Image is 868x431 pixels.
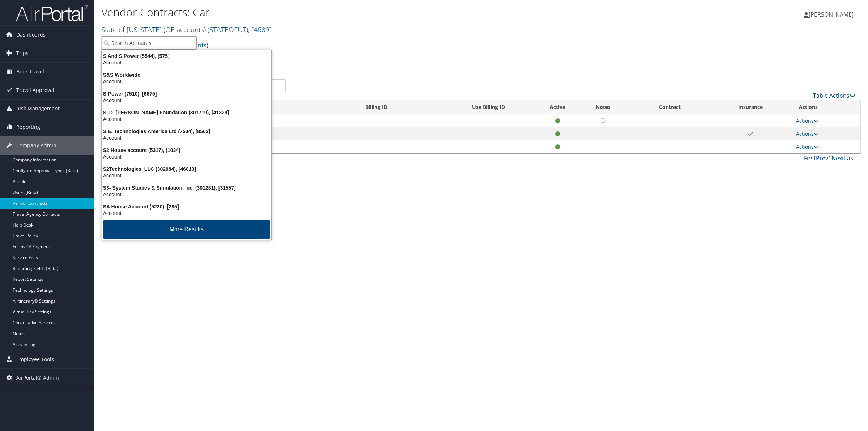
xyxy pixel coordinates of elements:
span: ( STATEOFUT ) [208,25,248,34]
div: Account [98,116,276,122]
span: Company Admin [16,136,56,155]
th: Corporate Discount: activate to sort column ascending [211,100,358,114]
div: Account [98,210,276,216]
th: Insurance: activate to sort column ascending [708,100,793,114]
button: More Results [103,220,270,239]
div: SA House Account (5220), [295] [98,203,276,210]
span: Dashboards [16,26,46,44]
td: 0198552 [211,127,358,140]
a: 1 [828,154,831,162]
div: S.E. Technologies America Ltd (7534), [8503] [98,128,276,135]
div: Account [98,59,276,66]
div: S&S Worldwide [98,72,276,78]
a: Actions [796,130,819,137]
th: Billing ID: activate to sort column ascending [359,100,436,114]
span: [PERSON_NAME] [809,10,854,18]
div: S2Technologies, LLC (302084), [46013] [98,166,276,172]
th: Contract: activate to sort column ascending [632,100,708,114]
a: Table Actions [813,92,855,100]
th: Use Billing ID: activate to sort column ascending [436,100,541,114]
th: Notes: activate to sort column ascending [574,100,632,114]
span: Travel Approval [16,81,54,99]
a: Actions [796,143,819,150]
a: Next [831,154,844,162]
span: , [ 4689 ] [248,25,272,34]
div: S And S Power (5544), [575] [98,53,276,59]
div: Account [98,153,276,160]
div: S3- System Studies & Simulation, Inc. (301281), [31557] [98,185,276,191]
span: Reporting [16,118,40,136]
img: airportal-logo.png [16,5,88,22]
td: XZ47075 [211,140,358,153]
div: Account [98,172,276,179]
h1: Vendor Contracts: Car [101,5,608,20]
a: [PERSON_NAME] [804,4,861,25]
input: Search Accounts [102,36,197,50]
div: Account [98,135,276,141]
div: S. D. [PERSON_NAME] Foundation (301719), [41329] [98,109,276,116]
div: S-Power (7510), [6675] [98,90,276,97]
a: State of [US_STATE] (OE accounts) [101,25,272,34]
span: Trips [16,44,29,62]
div: S2 House account (5317), [1034] [98,147,276,153]
div: Account [98,78,276,85]
span: Employee Tools [16,350,54,368]
a: First [804,154,816,162]
div: Account [98,191,276,198]
th: Active: activate to sort column ascending [541,100,574,114]
div: Account [98,97,276,103]
th: Actions [792,100,860,114]
td: XZ47075 [211,114,358,127]
span: AirPortal® Admin [16,369,59,387]
a: Actions [796,117,819,124]
a: Last [844,154,855,162]
a: Prev [816,154,828,162]
span: Book Travel [16,63,44,81]
span: Risk Management [16,100,60,118]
